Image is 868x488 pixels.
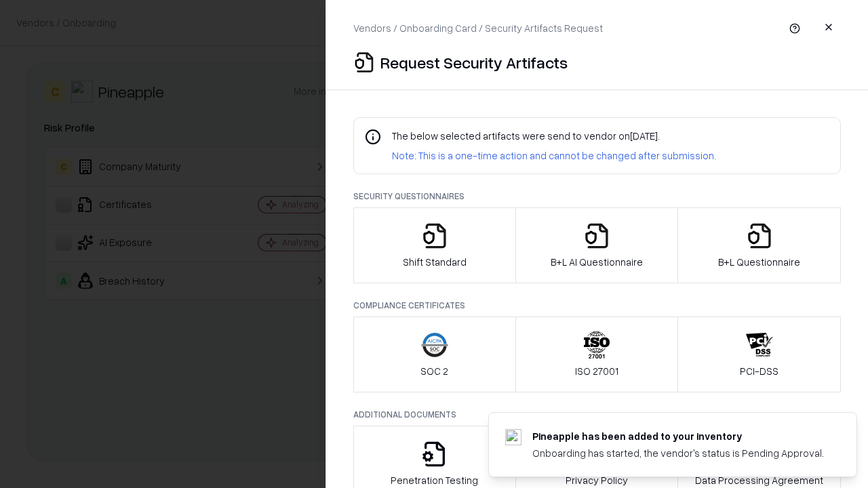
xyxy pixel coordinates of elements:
button: PCI-DSS [677,317,841,392]
p: SOC 2 [420,364,448,378]
p: ISO 27001 [575,364,618,378]
button: ISO 27001 [515,317,679,392]
p: Shift Standard [403,255,467,269]
button: B+L AI Questionnaire [515,207,679,283]
p: PCI-DSS [740,364,778,378]
div: Onboarding has started, the vendor's status is Pending Approval. [532,446,824,460]
img: pineappleenergy.com [505,429,521,445]
p: Security Questionnaires [353,190,841,202]
button: SOC 2 [353,317,516,392]
p: Note: This is a one-time action and cannot be changed after submission. [392,148,716,163]
p: Additional Documents [353,409,841,420]
button: Shift Standard [353,207,516,283]
p: B+L Questionnaire [718,255,800,269]
p: Penetration Testing [391,473,478,487]
p: Privacy Policy [566,473,628,487]
p: The below selected artifacts were send to vendor on [DATE] . [392,129,716,143]
p: Vendors / Onboarding Card / Security Artifacts Request [353,21,603,35]
div: Pineapple has been added to your inventory [532,429,824,443]
p: Request Security Artifacts [380,52,568,73]
p: Data Processing Agreement [695,473,823,487]
p: B+L AI Questionnaire [551,255,643,269]
p: Compliance Certificates [353,300,841,311]
button: B+L Questionnaire [677,207,841,283]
